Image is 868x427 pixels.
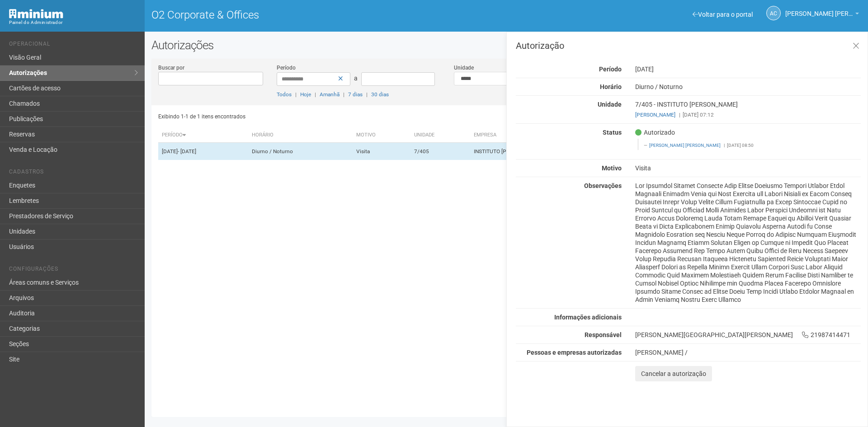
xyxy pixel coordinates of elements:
li: Configurações [9,266,138,275]
th: Período [158,128,248,143]
div: Lor Ipsumdol Sitamet Consecte Adip Elitse Doeiusmo Tempori Utlabor Etdol Magnaali Enimadm Venia q... [628,182,868,304]
li: Operacional [9,41,138,50]
h2: Autorizações [151,38,861,52]
strong: Informações adicionais [554,314,622,321]
span: - [DATE] [178,148,196,155]
span: | [315,91,316,98]
th: Motivo [353,128,410,143]
a: 7 dias [348,91,363,98]
strong: Período [599,66,622,73]
span: | [295,91,297,98]
a: AC [766,6,781,20]
th: Unidade [410,128,470,143]
img: Minium [9,9,63,19]
footer: [DATE] 08:50 [644,142,856,149]
a: Amanhã [320,91,340,98]
span: a [354,75,358,82]
strong: Horário [600,83,622,90]
a: [PERSON_NAME] [635,112,675,118]
div: Exibindo 1-1 de 1 itens encontrados [158,110,504,123]
span: | [724,143,725,148]
strong: Observações [584,182,622,189]
a: [PERSON_NAME] [PERSON_NAME] [649,143,721,148]
label: Buscar por [158,64,184,72]
th: Horário [248,128,353,143]
div: 7/405 - INSTITUTO [PERSON_NAME] [628,100,868,119]
h1: O2 Corporate & Offices [151,9,500,21]
td: Visita [353,143,410,160]
span: Ana Carla de Carvalho Silva [785,1,853,17]
strong: Motivo [602,164,622,172]
div: Painel do Administrador [9,19,138,27]
li: Cadastros [9,169,138,178]
a: Voltar para o portal [693,11,753,18]
div: [DATE] [628,65,868,73]
div: [PERSON_NAME] / [635,348,861,357]
label: Período [277,64,296,72]
div: [DATE] 07:12 [635,111,861,119]
strong: Responsável [585,331,622,338]
a: [PERSON_NAME] [PERSON_NAME] [785,11,859,19]
span: | [343,91,344,98]
td: INSTITUTO [PERSON_NAME] [470,143,632,160]
div: Visita [628,164,868,172]
td: 7/405 [410,143,470,160]
strong: Unidade [598,101,622,108]
a: Todos [277,91,292,98]
span: | [679,112,680,118]
span: | [366,91,368,98]
td: Diurno / Noturno [248,143,353,160]
strong: Status [603,129,622,136]
div: Diurno / Noturno [628,83,868,91]
label: Unidade [454,64,474,72]
a: 30 dias [371,91,389,98]
h3: Autorização [516,41,861,50]
th: Empresa [470,128,632,143]
strong: Pessoas e empresas autorizadas [527,349,622,356]
button: Cancelar a autorização [635,366,712,381]
td: [DATE] [158,143,248,160]
div: [PERSON_NAME][GEOGRAPHIC_DATA][PERSON_NAME] 21987414471 [628,331,868,339]
a: Hoje [300,91,311,98]
span: Autorizado [635,128,675,136]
